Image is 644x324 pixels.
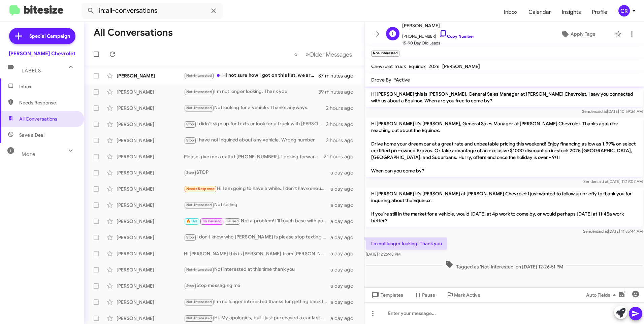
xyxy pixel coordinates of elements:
[371,51,399,57] small: Not-Interested
[366,88,643,107] p: Hi [PERSON_NAME] this is [PERSON_NAME], General Sales Manager at [PERSON_NAME] Chevrolet. I saw y...
[556,2,586,22] a: Insights
[330,169,359,176] div: a day ago
[364,289,409,301] button: Templates
[402,30,474,40] span: [PHONE_NUMBER]
[184,250,330,257] div: Hi [PERSON_NAME] this is [PERSON_NAME] from [PERSON_NAME] in [GEOGRAPHIC_DATA], This is my cell n...
[94,27,173,38] h1: All Conversations
[186,235,194,239] span: Stop
[184,88,318,96] div: I'm not longer looking. Thank you
[117,283,184,289] div: [PERSON_NAME]
[186,138,194,142] span: Stop
[117,186,184,192] div: [PERSON_NAME]
[330,234,359,241] div: a day ago
[186,203,212,207] span: Not-Interested
[498,2,523,22] a: Inbox
[326,137,359,144] div: 2 hours ago
[9,50,75,57] div: [PERSON_NAME] Chevrolet
[29,33,70,39] span: Special Campaign
[184,298,330,306] div: I'm no longer interested thanks for getting back though
[330,299,359,305] div: a day ago
[184,314,330,322] div: Hi. My apologies, but I just purchased a car last year from your dealership and I'm not looking f...
[186,300,212,304] span: Not-Interested
[583,229,643,234] span: Sender [DATE] 11:35:44 AM
[454,289,480,301] span: Mark Active
[597,179,608,184] span: said at
[582,109,643,114] span: Sender [DATE] 10:59:26 AM
[186,187,215,191] span: Needs Response
[523,2,556,22] a: Calendar
[184,120,326,128] div: I didn't sign up for texts or look for a truck with [PERSON_NAME] since [DATE] stop texting me th...
[394,77,410,83] span: *Active
[117,169,184,176] div: [PERSON_NAME]
[290,47,356,61] nav: Page navigation example
[117,72,184,79] div: [PERSON_NAME]
[330,186,359,192] div: a day ago
[117,250,184,257] div: [PERSON_NAME]
[318,89,359,95] div: 39 minutes ago
[586,2,613,22] a: Profile
[22,151,35,157] span: More
[422,289,435,301] span: Pause
[586,289,618,301] span: Auto Fields
[330,283,359,289] div: a day ago
[117,121,184,128] div: [PERSON_NAME]
[442,63,480,69] span: [PERSON_NAME]
[290,47,302,61] button: Previous
[318,72,359,79] div: 37 minutes ago
[618,5,630,17] div: CR
[184,153,324,160] div: Please give me a call at [PHONE_NUMBER]. Looking forward in hearing from you.
[186,316,212,320] span: Not-Interested
[402,22,474,30] span: [PERSON_NAME]
[117,266,184,273] div: [PERSON_NAME]
[409,289,441,301] button: Pause
[82,3,223,19] input: Search
[595,109,607,114] span: said at
[19,99,76,106] span: Needs Response
[117,89,184,95] div: [PERSON_NAME]
[184,169,330,176] div: STOP
[186,219,198,223] span: 🔥 Hot
[326,105,359,111] div: 2 hours ago
[366,118,643,177] p: Hi [PERSON_NAME] it's [PERSON_NAME], General Sales Manager at [PERSON_NAME] Chevrolet. Thanks aga...
[330,202,359,208] div: a day ago
[117,105,184,111] div: [PERSON_NAME]
[186,106,212,110] span: Not-Interested
[301,47,356,61] button: Next
[371,77,391,83] span: Drove By
[326,121,359,128] div: 2 hours ago
[19,83,76,90] span: Inbox
[117,234,184,241] div: [PERSON_NAME]
[117,153,184,160] div: [PERSON_NAME]
[583,179,643,184] span: Sender [DATE] 11:19:07 AM
[409,63,426,69] span: Equinox
[441,289,486,301] button: Mark Active
[596,229,608,234] span: said at
[184,185,330,193] div: Hi I am going to have a while..I don't have enough equity in my Nissan Rogue..I have only had it ...
[117,299,184,305] div: [PERSON_NAME]
[186,73,212,78] span: Not-Interested
[366,252,400,257] span: [DATE] 12:26:48 PM
[309,51,352,58] span: Older Messages
[117,315,184,322] div: [PERSON_NAME]
[184,104,326,112] div: Not looking for a vehicle. Thanks anyways.
[581,289,624,301] button: Auto Fields
[330,218,359,225] div: a day ago
[330,250,359,257] div: a day ago
[202,219,222,223] span: Try Pausing
[613,5,637,17] button: CR
[184,233,330,241] div: I don't know who [PERSON_NAME] is please stop texting me !!!!
[324,153,359,160] div: 21 hours ago
[330,315,359,322] div: a day ago
[366,237,447,250] p: I'm not longer looking. Thank you
[543,28,612,40] button: Apply Tags
[428,63,440,69] span: 2026
[186,170,194,175] span: Stop
[117,218,184,225] div: [PERSON_NAME]
[443,260,566,270] span: Tagged as 'Not-Interested' on [DATE] 12:26:51 PM
[186,284,194,288] span: Stop
[370,289,403,301] span: Templates
[305,50,309,59] span: »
